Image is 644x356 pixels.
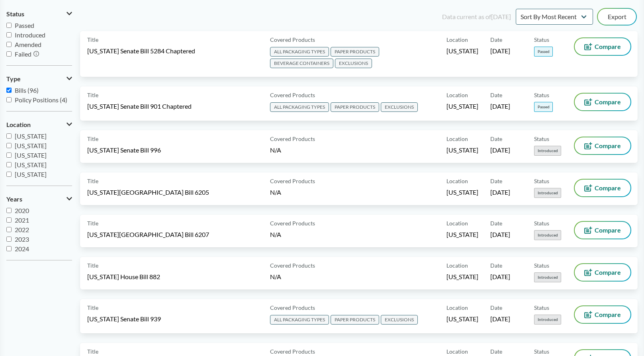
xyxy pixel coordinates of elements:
span: N/A [270,146,281,154]
span: [US_STATE] [15,170,47,178]
div: Data current as of [DATE] [442,12,511,22]
button: Compare [575,180,630,196]
span: [US_STATE] [446,315,478,323]
span: Covered Products [270,219,315,227]
span: Location [446,35,468,44]
input: 2020 [6,208,12,213]
span: Covered Products [270,303,315,312]
span: 2022 [15,226,29,233]
span: Location [446,91,468,99]
span: Date [490,303,502,312]
span: 2020 [15,207,29,214]
span: Compare [595,269,621,276]
input: [US_STATE] [6,133,12,139]
span: 2024 [15,245,29,252]
span: [DATE] [490,188,510,197]
span: [US_STATE] Senate Bill 939 [87,315,161,323]
span: Introduced [534,146,561,156]
span: Location [446,303,468,312]
span: Years [6,196,22,203]
input: [US_STATE] [6,153,12,158]
button: Compare [575,264,630,281]
span: Title [87,347,98,356]
span: Status [534,91,549,99]
input: Failed [6,51,12,57]
span: Compare [595,143,621,149]
input: 2024 [6,246,12,251]
span: Location [446,261,468,270]
span: Introduced [534,315,561,325]
span: Introduced [534,272,561,282]
span: Introduced [15,31,45,39]
span: Date [490,91,502,99]
span: [US_STATE] [15,161,47,168]
button: Export [598,9,636,25]
span: [US_STATE] Senate Bill 901 Chaptered [87,102,192,111]
span: Location [446,347,468,356]
span: [US_STATE] [446,272,478,281]
span: [DATE] [490,102,510,111]
input: 2021 [6,217,12,223]
span: [US_STATE] Senate Bill 996 [87,146,161,155]
span: PAPER PRODUCTS [331,47,379,57]
span: Compare [595,185,621,191]
span: Covered Products [270,347,315,356]
span: Status [534,219,549,227]
span: Compare [595,99,621,105]
span: Status [6,10,24,18]
span: 2021 [15,216,29,224]
button: Compare [575,38,630,55]
span: Covered Products [270,177,315,185]
span: EXCLUSIONS [381,315,418,325]
span: Covered Products [270,91,315,99]
button: Years [6,192,72,206]
span: Policy Positions (4) [15,96,67,104]
button: Status [6,7,72,21]
input: Bills (96) [6,88,12,93]
span: [US_STATE] [446,47,478,55]
button: Compare [575,137,630,154]
span: [DATE] [490,146,510,155]
button: Type [6,72,72,86]
input: [US_STATE] [6,162,12,167]
span: Date [490,135,502,143]
span: PAPER PRODUCTS [331,315,379,325]
span: [DATE] [490,272,510,281]
span: Location [446,219,468,227]
span: Date [490,177,502,185]
input: Introduced [6,32,12,37]
span: [US_STATE] [446,102,478,111]
span: Covered Products [270,261,315,270]
span: Status [534,303,549,312]
span: EXCLUSIONS [335,59,372,68]
input: Amended [6,42,12,47]
span: [US_STATE] [15,142,47,149]
span: Bills (96) [15,86,39,94]
span: Status [534,347,549,356]
span: Covered Products [270,35,315,44]
span: [US_STATE] Senate Bill 5284 Chaptered [87,47,195,55]
span: Title [87,135,98,143]
span: Location [446,135,468,143]
span: Compare [595,43,621,50]
span: Title [87,261,98,270]
button: Compare [575,306,630,323]
span: Status [534,261,549,270]
span: 2023 [15,235,29,243]
span: Status [534,135,549,143]
span: N/A [270,273,281,280]
button: Location [6,118,72,131]
span: Passed [534,47,553,57]
span: [US_STATE] [446,188,478,197]
button: Compare [575,222,630,239]
span: [US_STATE] [15,151,47,159]
span: Title [87,91,98,99]
span: [DATE] [490,230,510,239]
span: [US_STATE] House Bill 882 [87,272,160,281]
span: [US_STATE] [15,132,47,140]
span: ALL PACKAGING TYPES [270,315,329,325]
span: [US_STATE] [446,230,478,239]
input: 2023 [6,237,12,242]
span: Title [87,35,98,44]
span: [US_STATE][GEOGRAPHIC_DATA] Bill 6205 [87,188,209,197]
